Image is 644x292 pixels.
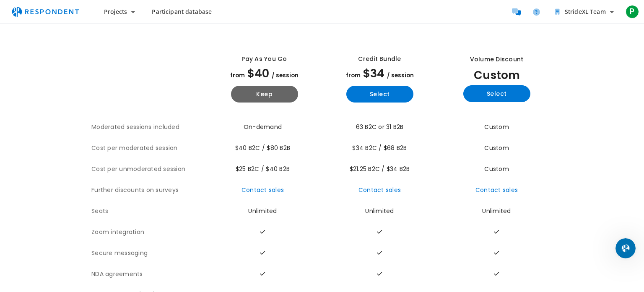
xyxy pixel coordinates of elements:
th: NDA agreements [91,264,207,285]
span: Custom [484,165,509,173]
span: $25 B2C / $40 B2B [236,165,290,173]
span: Projects [104,8,127,16]
h1: Get Volume Discounts [27,13,136,25]
div: Pay as you go [241,55,287,63]
span: from [230,71,245,79]
span: StrideXL Team [565,8,606,16]
span: $34 B2C / $68 B2B [352,144,407,152]
th: Further discounts on surveys [91,180,207,201]
span: P [626,5,639,18]
span: / session [272,71,299,79]
span: $21.25 B2C / $34 B2B [350,165,410,173]
iframe: Intercom live chat [615,238,636,258]
button: Keep current yearly payg plan [231,86,298,103]
span: Unlimited [248,207,277,215]
button: StrideXL Team [548,4,621,19]
span: $34 [363,66,384,81]
th: Cost per unmoderated session [91,159,207,180]
a: Contact sales [475,186,518,194]
img: respondent-logo.png [7,4,84,20]
th: Seats [91,201,207,222]
span: from [346,71,361,79]
span: / session [387,71,414,79]
span: Unlimited [365,207,394,215]
a: Contact sales [241,186,284,194]
span: Unlimited [482,207,511,215]
a: Help and support [528,3,545,20]
button: Projects [97,4,142,19]
span: 63 B2C or 31 B2B [356,123,404,131]
th: Zoom integration [91,222,207,243]
div: Credit Bundle [358,55,401,63]
span: Participant database [152,8,212,16]
a: Message participants [508,3,525,20]
span: Custom [484,144,509,152]
a: Contact sales [358,186,401,194]
span: Custom [484,123,509,131]
button: Select yearly basic plan [346,86,413,103]
span: $40 [247,66,269,81]
span: $40 B2C / $80 B2B [235,144,290,152]
th: Moderated sessions included [91,117,207,138]
th: Cost per moderated session [91,138,207,159]
button: Select yearly custom_static plan [463,85,530,102]
span: On-demand [244,123,282,131]
span: Custom [474,67,520,83]
th: Secure messaging [91,243,207,264]
div: Volume Discount [470,55,524,64]
button: P [624,4,641,19]
a: Participant database [145,4,218,19]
